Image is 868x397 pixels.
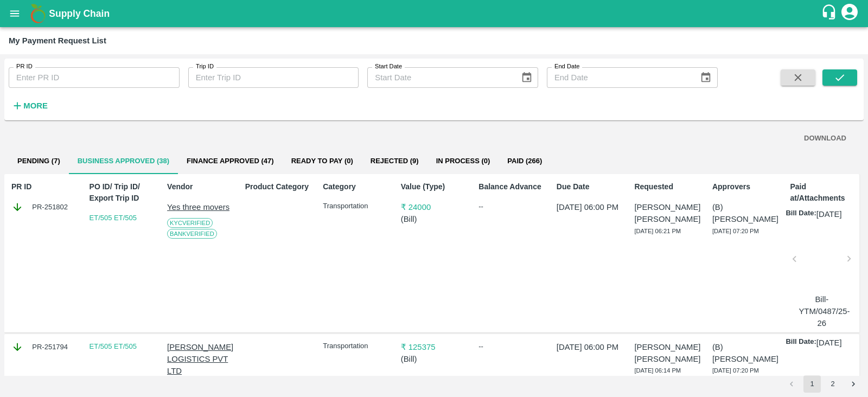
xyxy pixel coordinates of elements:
[11,341,78,353] div: PR-251794
[69,148,178,174] button: Business Approved (38)
[11,181,78,193] p: PR ID
[712,341,778,366] p: (B) [PERSON_NAME]
[375,62,402,71] label: Start Date
[554,62,579,71] label: End Date
[799,293,845,330] p: Bill-YTM/0487/25-26
[9,97,50,115] button: More
[367,67,512,88] input: Start Date
[786,208,816,220] p: Bill Date:
[401,353,467,365] p: ( Bill )
[712,367,759,374] span: [DATE] 07:20 PM
[516,67,537,88] button: Choose date
[816,208,842,220] p: [DATE]
[712,181,778,193] p: Approvers
[803,375,821,393] button: page 1
[790,181,856,204] p: Paid at/Attachments
[401,181,467,193] p: Value (Type)
[9,148,69,174] button: Pending (7)
[90,214,137,222] a: ET/505 ET/505
[2,1,27,26] button: open drawer
[283,148,362,174] button: Ready To Pay (0)
[557,201,623,213] p: [DATE] 06:00 PM
[478,341,545,352] div: --
[634,341,700,366] p: [PERSON_NAME] [PERSON_NAME]
[245,181,311,193] p: Product Category
[323,181,389,193] p: Category
[840,2,859,25] div: account of current user
[196,62,214,71] label: Trip ID
[49,6,821,21] a: Supply Chain
[362,148,427,174] button: Rejected (9)
[712,201,778,226] p: (B) [PERSON_NAME]
[11,201,78,213] div: PR-251802
[547,67,691,88] input: End Date
[781,375,864,393] nav: pagination navigation
[90,181,156,204] p: PO ID/ Trip ID/ Export Trip ID
[634,228,681,234] span: [DATE] 06:21 PM
[712,228,759,234] span: [DATE] 07:20 PM
[9,67,180,88] input: Enter PR ID
[9,34,106,48] div: My Payment Request List
[401,213,467,225] p: ( Bill )
[27,3,49,24] img: logo
[786,337,816,349] p: Bill Date:
[695,67,716,88] button: Choose date
[499,148,551,174] button: Paid (266)
[634,181,700,193] p: Requested
[16,62,33,71] label: PR ID
[634,367,681,374] span: [DATE] 06:14 PM
[167,181,233,193] p: Vendor
[816,337,842,349] p: [DATE]
[167,201,233,213] p: Yes three movers
[167,341,233,377] p: [PERSON_NAME] LOGISTICS PVT LTD
[478,201,545,212] div: --
[23,101,48,110] strong: More
[90,342,137,350] a: ET/505 ET/505
[167,218,213,228] span: KYC Verified
[49,8,110,19] b: Supply Chain
[634,201,700,226] p: [PERSON_NAME] [PERSON_NAME]
[167,229,217,239] span: Bank Verified
[401,201,467,213] p: ₹ 24000
[800,129,851,148] button: DOWNLOAD
[427,148,499,174] button: In Process (0)
[401,341,467,353] p: ₹ 125375
[478,181,545,193] p: Balance Advance
[824,375,841,393] button: Go to page 2
[323,341,389,351] p: Transportation
[845,375,862,393] button: Go to next page
[188,67,359,88] input: Enter Trip ID
[557,341,623,353] p: [DATE] 06:00 PM
[178,148,283,174] button: Finance Approved (47)
[821,4,840,23] div: customer-support
[323,201,389,212] p: Transportation
[557,181,623,193] p: Due Date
